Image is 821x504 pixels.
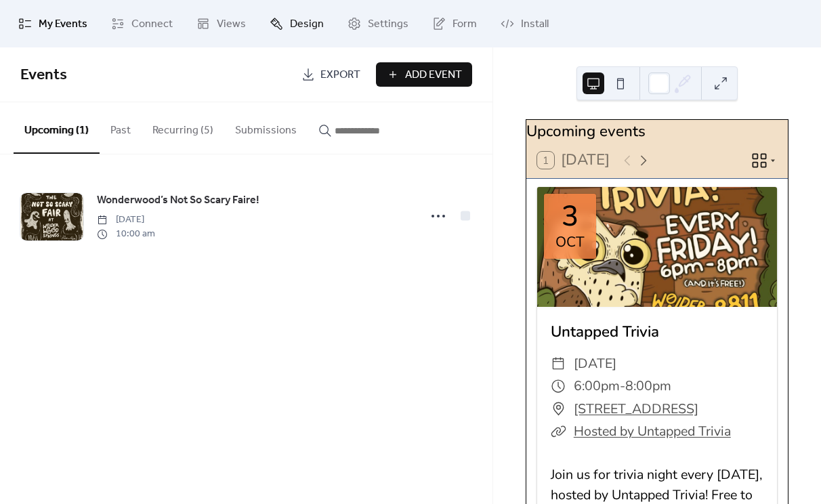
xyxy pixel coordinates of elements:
[337,5,419,42] a: Settings
[39,16,87,33] span: My Events
[551,398,566,420] div: ​
[574,422,731,440] a: Hosted by Untapped Trivia
[259,5,334,42] a: Design
[217,16,246,33] span: Views
[186,5,256,42] a: Views
[97,213,155,227] span: [DATE]
[142,102,224,152] button: Recurring (5)
[376,62,472,87] button: Add Event
[452,16,477,33] span: Form
[97,227,155,241] span: 10:00 am
[97,192,259,209] span: Wonderwood’s Not So Scary Faire!
[551,352,566,375] div: ​
[20,60,67,90] span: Events
[14,102,100,154] button: Upcoming (1)
[555,235,585,249] div: Oct
[521,16,549,33] span: Install
[551,375,566,397] div: ​
[551,420,566,442] div: ​
[562,203,578,231] div: 3
[224,102,308,152] button: Submissions
[368,16,408,33] span: Settings
[101,5,183,42] a: Connect
[490,5,559,42] a: Install
[422,5,487,42] a: Form
[620,375,625,397] span: -
[574,375,620,397] span: 6:00pm
[625,375,671,397] span: 8:00pm
[574,398,698,420] a: [STREET_ADDRESS]
[320,67,360,83] span: Export
[574,352,616,375] span: [DATE]
[291,62,371,87] a: Export
[97,192,259,209] a: Wonderwood’s Not So Scary Faire!
[131,16,173,33] span: Connect
[100,102,142,152] button: Past
[290,16,324,33] span: Design
[405,67,462,83] span: Add Event
[551,321,659,342] a: Untapped Trivia
[526,120,788,143] div: Upcoming events
[8,5,98,42] a: My Events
